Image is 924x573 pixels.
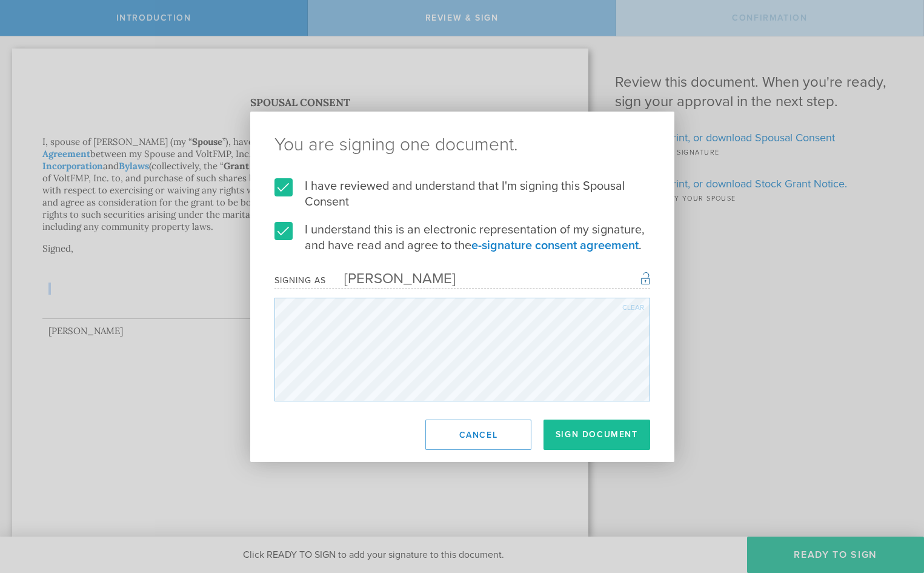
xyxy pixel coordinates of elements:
button: Sign Document [543,420,650,450]
ng-pluralize: You are signing one document. [274,136,650,154]
div: Signing as [274,275,326,286]
label: I have reviewed and understand that I'm signing this Spousal Consent [274,178,650,210]
label: I understand this is an electronic representation of my signature, and have read and agree to the . [274,222,650,253]
button: Cancel [425,420,531,450]
a: e-signature consent agreement [471,238,639,253]
div: [PERSON_NAME] [326,270,456,287]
